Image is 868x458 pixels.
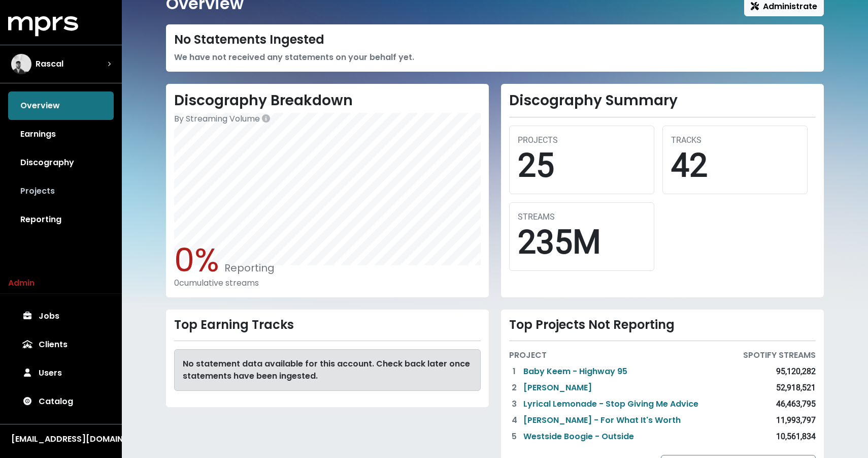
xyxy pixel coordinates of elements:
[523,414,681,426] a: [PERSON_NAME] - For What It's Worth
[11,54,31,74] img: The selected account / producer
[174,278,481,288] div: 0 cumulative streams
[8,302,114,330] a: Jobs
[523,431,634,443] a: Westside Boogie - Outside
[776,365,816,378] div: 95,120,282
[174,92,481,109] h2: Discography Breakdown
[8,148,114,177] a: Discography
[509,365,519,378] div: 1
[518,223,646,262] div: 235M
[8,20,78,32] a: mprs logo
[509,92,816,109] h2: Discography Summary
[8,330,114,359] a: Clients
[509,414,519,426] div: 4
[174,33,816,47] div: No Statements Ingested
[174,318,481,332] div: Top Earning Tracks
[8,433,114,446] button: [EMAIL_ADDRESS][DOMAIN_NAME]
[523,365,627,378] a: Baby Keem - Highway 95
[174,51,816,64] div: We have not received any statements on your behalf yet.
[509,349,547,361] div: PROJECT
[8,120,114,148] a: Earnings
[523,382,592,394] a: [PERSON_NAME]
[776,431,816,443] div: 10,561,834
[174,349,481,391] div: No statement data available for this account. Check back later once statements have been ingested.
[751,1,817,12] span: Administrate
[8,387,114,416] a: Catalog
[671,134,799,146] div: TRACKS
[11,433,111,445] div: [EMAIL_ADDRESS][DOMAIN_NAME]
[219,261,275,275] span: Reporting
[776,382,816,394] div: 52,918,521
[509,398,519,410] div: 3
[671,146,799,186] div: 42
[8,205,114,234] a: Reporting
[36,58,63,70] span: Rascal
[509,382,519,394] div: 2
[743,349,816,361] div: SPOTIFY STREAMS
[518,134,646,146] div: PROJECTS
[776,414,816,426] div: 11,993,797
[509,431,519,443] div: 5
[776,398,816,410] div: 46,463,795
[523,398,698,410] a: Lyrical Lemonade - Stop Giving Me Advice
[174,113,260,125] span: By Streaming Volume
[8,359,114,387] a: Users
[509,318,816,332] div: Top Projects Not Reporting
[8,177,114,205] a: Projects
[518,211,646,223] div: STREAMS
[174,237,219,283] span: 0%
[518,146,646,186] div: 25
